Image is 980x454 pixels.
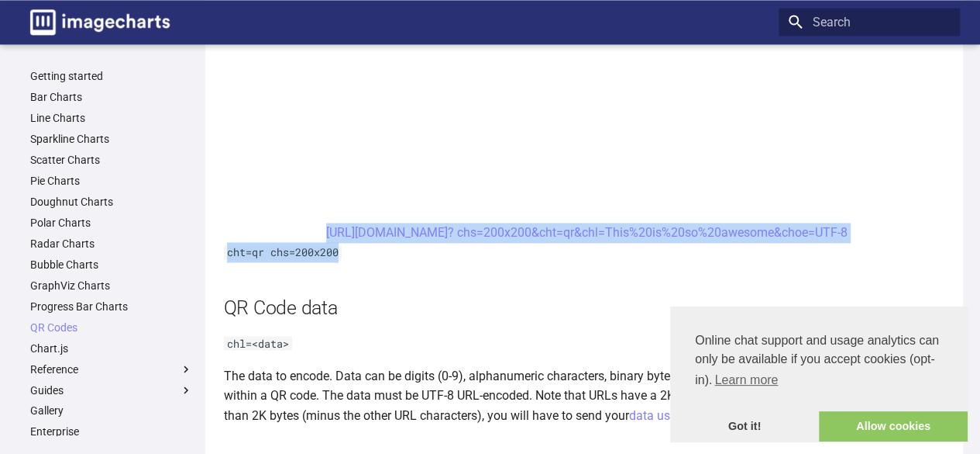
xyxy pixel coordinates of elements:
a: Scatter Charts [30,153,193,167]
a: allow cookies [819,411,968,442]
a: dismiss cookie message [670,411,819,442]
a: Progress Bar Charts [30,300,193,314]
label: Guides [30,383,193,397]
a: Doughnut Charts [30,195,193,209]
input: Search [779,8,960,36]
h2: QR Code data [224,293,951,321]
img: logo [30,9,170,35]
code: chl=<data> [224,336,292,350]
a: Radar Charts [30,237,193,251]
a: Bar Charts [30,90,193,104]
a: data using POST [629,407,720,422]
label: Reference [30,362,193,376]
code: cht=qr chs=200x200 [224,245,342,259]
a: [URL][DOMAIN_NAME]? chs=200x200&cht=qr&chl=This%20is%20so%20awesome&choe=UTF-8 [326,225,848,240]
a: Sparkline Charts [30,132,193,146]
a: Image-Charts documentation [24,3,176,41]
a: QR Codes [30,321,193,334]
div: cookieconsent [670,307,968,442]
a: learn more about cookies [712,369,780,392]
span: Online chat support and usage analytics can only be available if you accept cookies (opt-in). [695,331,943,392]
a: Chart.js [30,341,193,355]
a: Enterprise [30,425,193,438]
p: The data to encode. Data can be digits (0-9), alphanumeric characters, binary bytes of data, or K... [224,366,951,425]
a: Pie Charts [30,174,193,188]
a: Bubble Charts [30,258,193,272]
a: Getting started [30,69,193,83]
a: Line Charts [30,111,193,125]
a: Polar Charts [30,216,193,230]
a: GraphViz Charts [30,279,193,293]
a: Gallery [30,404,193,418]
